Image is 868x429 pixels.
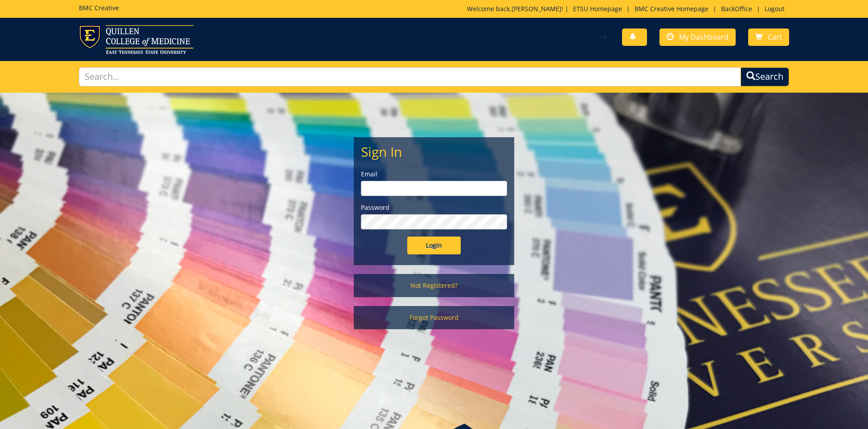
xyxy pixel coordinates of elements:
[354,306,514,329] a: Forgot Password
[679,32,729,42] span: My Dashboard
[768,32,782,42] span: Cart
[760,4,789,13] a: Logout
[354,274,514,297] a: Not Registered?
[512,4,561,13] a: [PERSON_NAME]
[741,67,789,86] button: Search
[467,4,789,13] p: Welcome back, ! | | | |
[748,29,789,46] a: Cart
[659,29,736,46] a: My Dashboard
[79,67,741,86] input: Search...
[79,25,193,54] img: ETSU logo
[717,4,757,13] a: BackOffice
[79,4,119,11] h5: BMC Creative
[569,4,626,13] a: ETSU Homepage
[361,144,507,159] h2: Sign In
[361,170,507,179] label: Email
[361,203,507,212] label: Password
[630,4,713,13] a: BMC Creative Homepage
[407,237,461,254] input: Login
